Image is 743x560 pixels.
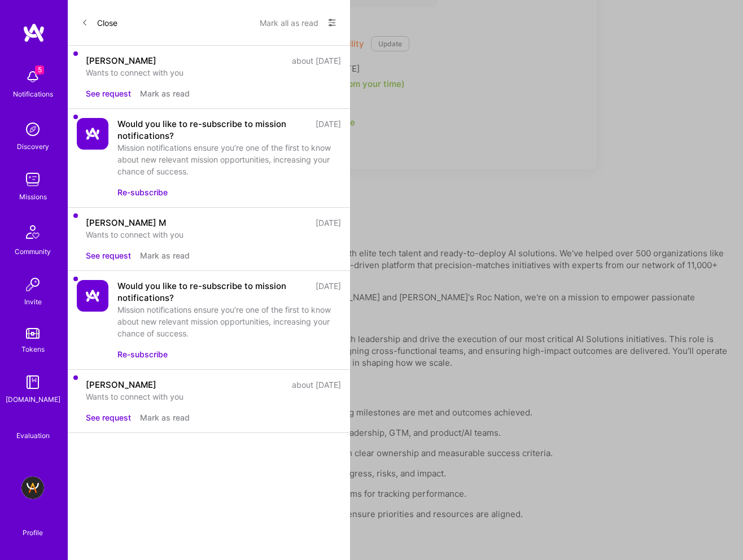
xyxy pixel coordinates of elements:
[117,142,341,177] div: Mission notifications ensure you’re one of the first to know about new relevant mission opportuni...
[29,421,37,430] i: icon SelectionTeam
[35,65,44,75] span: 5
[19,476,47,499] a: A.Team - Grow A.Team's Community & Demand
[86,67,341,78] div: Wants to connect with you
[117,186,168,198] button: Re-subscribe
[21,343,45,355] div: Tokens
[86,391,341,403] div: Wants to connect with you
[81,14,117,32] button: Close
[117,304,341,339] div: Mission notifications ensure you’re one of the first to know about new relevant mission opportuni...
[316,217,341,229] div: [DATE]
[86,88,131,99] button: See request
[15,246,51,257] div: Community
[140,250,190,261] button: Mark as read
[140,412,190,423] button: Mark as read
[77,280,108,312] img: Company Logo
[24,296,42,308] div: Invite
[117,348,168,360] button: Re-subscribe
[292,55,341,67] div: about [DATE]
[21,168,44,191] img: teamwork
[19,218,46,246] img: Community
[86,250,131,261] button: See request
[19,191,47,203] div: Missions
[13,88,53,100] div: Notifications
[86,412,131,423] button: See request
[140,88,190,99] button: Mark as read
[316,280,341,304] div: [DATE]
[86,229,341,240] div: Wants to connect with you
[77,118,108,150] img: Company Logo
[26,328,40,339] img: tokens
[6,393,60,405] div: [DOMAIN_NAME]
[86,217,166,229] div: [PERSON_NAME] M
[316,118,341,142] div: [DATE]
[117,280,309,304] div: Would you like to re-subscribe to mission notifications?
[17,141,49,152] div: Discovery
[21,65,44,88] img: bell
[23,23,45,43] img: logo
[21,476,44,499] img: A.Team - Grow A.Team's Community & Demand
[23,527,43,537] div: Profile
[260,14,318,32] button: Mark all as read
[117,118,309,142] div: Would you like to re-subscribe to mission notifications?
[86,379,156,391] div: [PERSON_NAME]
[292,379,341,391] div: about [DATE]
[86,55,156,67] div: [PERSON_NAME]
[21,371,44,393] img: guide book
[21,118,44,141] img: discovery
[19,515,47,537] a: Profile
[21,273,44,296] img: Invite
[16,430,50,441] div: Evaluation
